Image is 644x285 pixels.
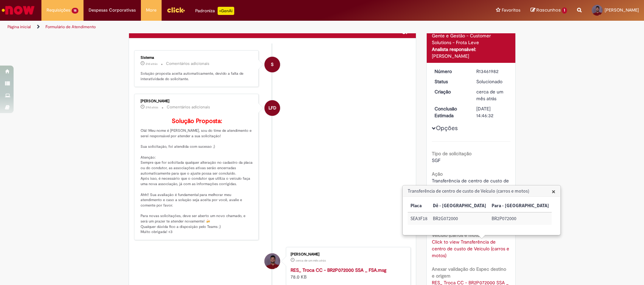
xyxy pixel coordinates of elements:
img: ServiceNow [1,3,36,17]
div: Padroniza [195,7,234,15]
ul: Trilhas de página [5,21,424,33]
div: 78.0 KB [291,267,404,280]
p: +GenAi [218,7,234,15]
span: Favoritos [502,7,520,14]
time: 29/08/2025 11:46:24 [476,89,503,102]
div: 29/08/2025 11:46:24 [476,88,508,102]
div: Transferência de centro de custo de Veículo (carros e motos) [402,185,561,235]
span: Despesas Corporativas [89,7,136,14]
a: Click to view Transferência de centro de custo de Veículo (carros e motos) [432,239,509,259]
h3: Transferência de centro de custo de Veículo (carros e motos) [403,186,560,197]
img: click_logo_yellow_360x200.png [167,5,185,15]
div: Gente e Gestão - Customer Solutions - Frota Leve [432,32,510,46]
a: Rascunhos [531,7,567,14]
div: Sistema [141,56,254,60]
span: 18 [72,8,78,14]
th: Para - Centro de Custo [489,200,552,212]
span: 29d atrás [146,105,158,109]
span: 21d atrás [146,62,158,66]
a: Página inicial [7,24,31,30]
span: cerca de um mês atrás [296,259,326,263]
span: [PERSON_NAME] [605,7,639,13]
div: [DATE] 14:46:32 [476,105,508,119]
td: Placa: SEA3F18 [408,212,430,225]
dt: Número [429,68,471,75]
div: Joao Gabriel Costa Cassimiro [264,253,280,269]
b: Tipo de solicitação [432,150,472,157]
span: S [271,56,274,73]
h2: Blindagem Frota Leve Histórico de tíquete [134,27,187,33]
td: Dê - Centro de Custo: BR2G072000 [430,212,489,225]
span: Requisições [47,7,70,14]
small: Comentários adicionais [167,104,210,110]
th: Dê - Centro de Custo [430,200,489,212]
span: LFD [269,100,276,116]
a: Formulário de Atendimento [45,24,96,30]
small: Comentários adicionais [166,61,209,67]
b: Transferência de centro de custo de Veículo (carros e motos) [432,225,509,238]
span: Transferência de centro de custo de Veículo (carros e motos) [432,178,510,191]
button: Adicionar anexos [402,26,411,35]
span: More [146,7,157,14]
span: Rascunhos [536,7,561,13]
div: [PERSON_NAME] [432,53,510,59]
div: [PERSON_NAME] [141,99,254,103]
dt: Criação [429,88,471,95]
dt: Status [429,78,471,85]
div: Analista responsável: [432,46,510,53]
div: [PERSON_NAME] [291,252,404,256]
span: cerca de um mês atrás [476,89,503,102]
div: Solucionado [476,78,508,85]
a: RES_ Troca CC - BR2P072000 SSA _ FSA.msg [291,267,386,273]
div: R13461982 [476,68,508,75]
td: Para - Centro de Custo: BR2P072000 [489,212,552,225]
p: Solução proposta aceita automaticamente, devido a falta de interatividade do solicitante. [141,71,254,82]
span: 1 [562,7,567,14]
b: Ação [432,171,443,177]
b: Solução Proposta: [172,117,222,125]
span: SGF [432,157,440,163]
button: Close [552,188,555,195]
p: Olá! Meu nome é [PERSON_NAME], sou do time de atendimento e serei responsável por atender a sua s... [141,118,254,235]
div: System [264,57,280,72]
b: Anexar validação do Espec destino e origem [432,266,506,279]
span: × [552,187,555,196]
th: Placa [408,200,430,212]
time: 10/09/2025 09:24:08 [146,62,158,66]
div: Leticia Ferreira Dantas De Almeida [264,100,280,116]
dt: Conclusão Estimada [429,105,471,119]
